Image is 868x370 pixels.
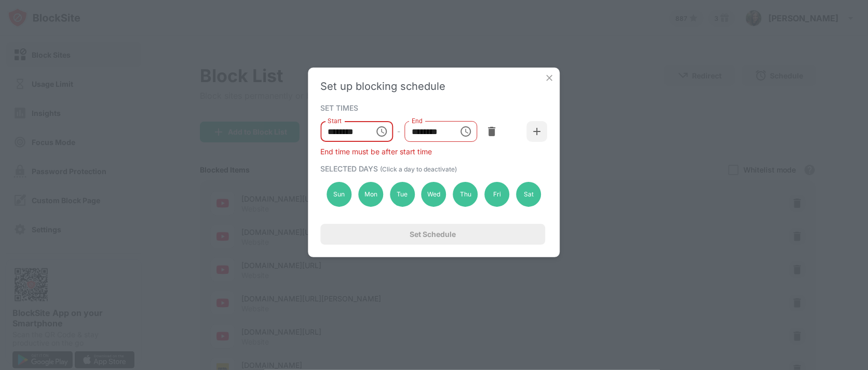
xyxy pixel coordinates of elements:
div: SELECTED DAYS [321,164,545,173]
button: Choose time, selected time is 1:00 PM [455,121,476,142]
div: SET TIMES [321,103,545,112]
label: Start [328,116,342,125]
div: Set up blocking schedule [321,80,548,92]
label: End [412,116,423,125]
div: Tue [390,182,415,207]
span: (Click a day to deactivate) [381,165,457,173]
div: End time must be after start time [321,147,548,156]
div: Mon [358,182,383,207]
button: Choose time, selected time is 9:00 PM [371,121,392,142]
div: Sat [516,182,541,207]
img: x-button.svg [545,73,555,83]
div: Thu [453,182,478,207]
div: Sun [327,182,352,207]
div: Fri [485,182,510,207]
div: Set Schedule [410,230,456,239]
div: - [397,126,400,137]
div: Wed [422,182,446,207]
